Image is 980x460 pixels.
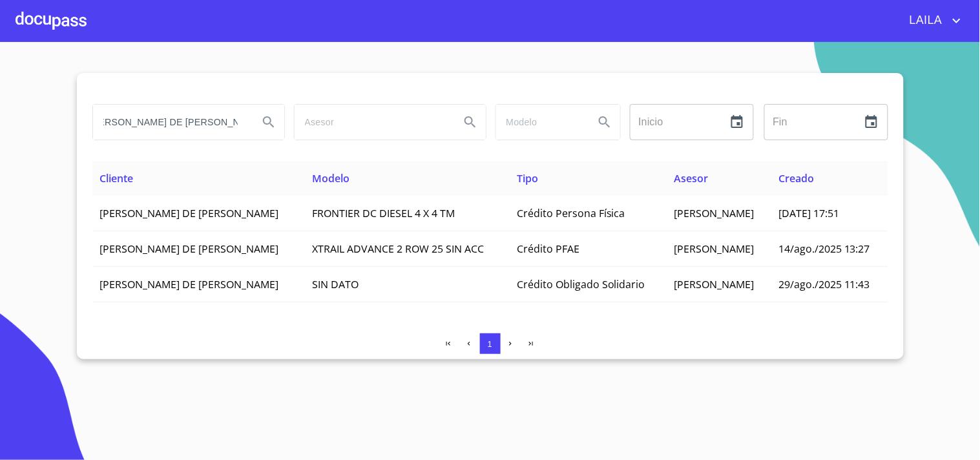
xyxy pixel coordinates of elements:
[480,333,501,354] button: 1
[93,105,248,140] input: search
[312,206,455,220] span: FRONTIER DC DIESEL 4 X 4 TM
[674,206,755,220] span: [PERSON_NAME]
[312,242,484,256] span: XTRAIL ADVANCE 2 ROW 25 SIN ACC
[100,171,134,185] span: Cliente
[674,242,755,256] span: [PERSON_NAME]
[778,277,870,291] span: 29/ago./2025 11:43
[900,10,964,31] button: account of current user
[517,171,538,185] span: Tipo
[295,105,450,140] input: search
[100,277,279,291] span: [PERSON_NAME] DE [PERSON_NAME]
[674,277,755,291] span: [PERSON_NAME]
[455,107,486,138] button: Search
[900,10,949,31] span: LAILA
[674,171,709,185] span: Asesor
[253,107,284,138] button: Search
[778,171,814,185] span: Creado
[312,277,359,291] span: SIN DATO
[517,206,625,220] span: Crédito Persona Física
[778,206,839,220] span: [DATE] 17:51
[589,107,620,138] button: Search
[517,277,645,291] span: Crédito Obligado Solidario
[100,242,279,256] span: [PERSON_NAME] DE [PERSON_NAME]
[517,242,579,256] span: Crédito PFAE
[100,206,279,220] span: [PERSON_NAME] DE [PERSON_NAME]
[778,242,870,256] span: 14/ago./2025 13:27
[496,105,584,140] input: search
[312,171,349,185] span: Modelo
[488,339,492,349] span: 1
